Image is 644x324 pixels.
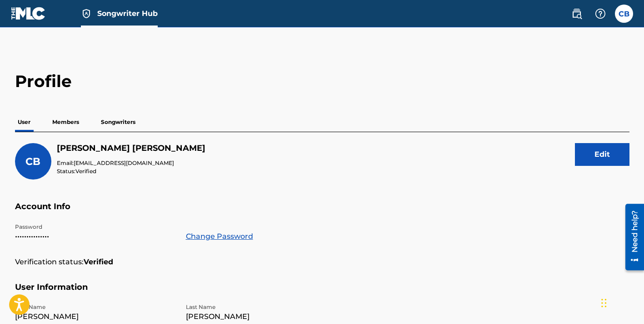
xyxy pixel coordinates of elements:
p: Last Name [186,303,346,311]
div: Drag [601,289,607,317]
p: [PERSON_NAME] [186,311,346,322]
p: [PERSON_NAME] [15,311,175,322]
span: Verified [75,168,96,175]
h5: Account Info [15,201,629,223]
div: Help [591,5,609,23]
p: User [15,113,33,132]
iframe: Chat Widget [599,280,644,324]
p: Members [50,113,82,132]
p: Password [15,223,175,231]
strong: Verified [84,257,113,267]
img: MLC Logo [11,7,46,20]
img: help [595,8,606,19]
a: Change Password [186,231,253,242]
h2: Profile [15,71,629,92]
button: Edit [575,143,629,166]
p: ••••••••••••••• [15,231,175,242]
a: Public Search [568,5,586,23]
p: First Name [15,303,175,311]
p: Verification status: [15,257,84,267]
div: User Menu [615,5,633,23]
img: Top Rightsholder [81,8,92,19]
iframe: Resource Center [619,200,644,273]
span: [EMAIL_ADDRESS][DOMAIN_NAME] [74,159,174,166]
p: Email: [57,159,205,167]
p: Status: [57,167,205,175]
h5: Christopher Butler [57,143,205,154]
span: Songwriter Hub [97,8,158,19]
span: CB [25,155,40,168]
img: search [571,8,582,19]
h5: User Information [15,282,629,303]
p: Songwriters [98,113,138,132]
